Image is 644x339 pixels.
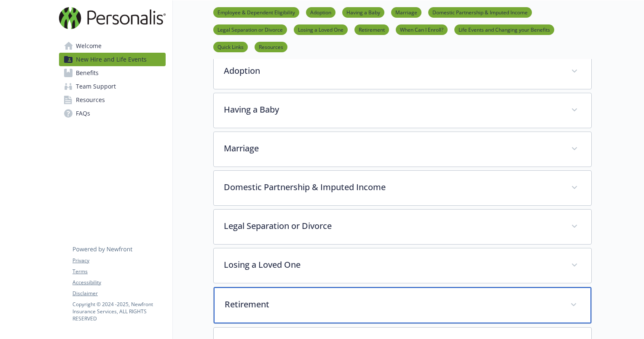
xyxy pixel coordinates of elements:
a: Legal Separation or Divorce [213,25,287,33]
a: Adoption [306,8,335,16]
p: Marriage [224,142,561,155]
a: Accessibility [72,279,165,286]
a: Resources [255,43,287,51]
div: Having a Baby [214,93,591,128]
p: Retirement [225,298,560,311]
span: Welcome [76,39,102,53]
a: Life Events and Changing your Benefits [454,25,554,33]
a: Losing a Loved One [294,25,348,33]
a: Benefits [59,66,166,80]
p: Having a Baby [224,103,561,116]
div: Losing a Loved One [214,248,591,283]
div: Retirement [214,287,591,323]
div: Domestic Partnership & Imputed Income [214,171,591,205]
span: New Hire and Life Events [76,53,147,66]
a: FAQs [59,107,166,120]
p: Adoption [224,65,561,77]
a: When Can I Enroll? [396,25,448,33]
p: Legal Separation or Divorce [224,220,561,232]
a: Disclaimer [72,290,165,297]
span: FAQs [76,107,90,120]
a: Terms [72,268,165,275]
div: Marriage [214,132,591,167]
p: Losing a Loved One [224,258,561,271]
a: Resources [59,93,166,107]
span: Team Support [76,80,116,93]
a: Team Support [59,80,166,93]
p: Copyright © 2024 - 2025 , Newfront Insurance Services, ALL RIGHTS RESERVED [72,301,165,322]
a: Having a Baby [342,8,384,16]
a: Privacy [72,257,165,264]
a: Quick Links [213,43,248,51]
a: Domestic Partnership & Imputed Income [428,8,532,16]
span: Resources [76,93,105,107]
a: Retirement [354,25,389,33]
p: Domestic Partnership & Imputed Income [224,181,561,194]
div: Legal Separation or Divorce [214,210,591,244]
a: New Hire and Life Events [59,53,166,66]
a: Employee & Dependent Eligibility [213,8,299,16]
a: Marriage [391,8,421,16]
div: Adoption [214,54,591,89]
span: Benefits [76,66,99,80]
a: Welcome [59,39,166,53]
